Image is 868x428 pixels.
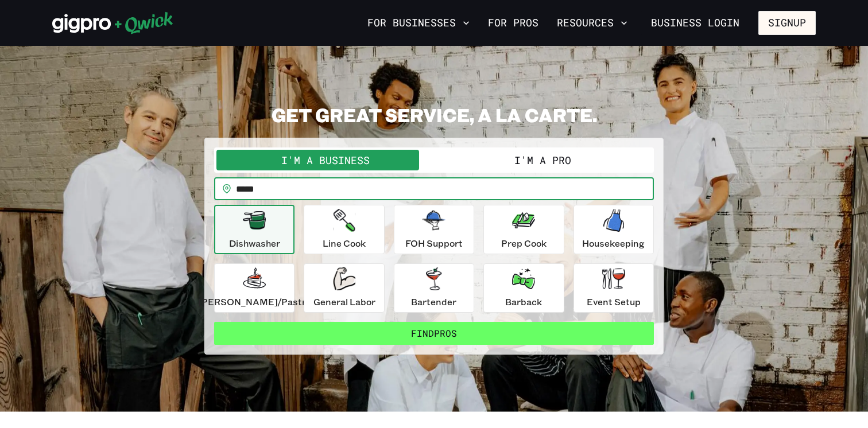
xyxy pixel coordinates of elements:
[758,11,816,35] button: Signup
[214,322,654,345] button: FindPros
[323,236,366,250] p: Line Cook
[405,236,463,250] p: FOH Support
[483,263,564,313] button: Barback
[363,13,474,33] button: For Businesses
[573,205,654,254] button: Housekeeping
[573,263,654,313] button: Event Setup
[582,236,645,250] p: Housekeeping
[641,11,749,35] a: Business Login
[313,295,375,309] p: General Labor
[304,205,384,254] button: Line Cook
[204,103,664,126] h2: GET GREAT SERVICE, A LA CARTE.
[214,263,294,313] button: [PERSON_NAME]/Pastry
[587,295,641,309] p: Event Setup
[434,150,652,170] button: I'm a Pro
[394,205,474,254] button: FOH Support
[394,263,474,313] button: Bartender
[216,150,434,170] button: I'm a Business
[304,263,384,313] button: General Labor
[198,295,311,309] p: [PERSON_NAME]/Pastry
[501,236,547,250] p: Prep Cook
[214,205,294,254] button: Dishwasher
[483,205,564,254] button: Prep Cook
[229,236,280,250] p: Dishwasher
[411,295,456,309] p: Bartender
[505,295,542,309] p: Barback
[483,13,543,33] a: For Pros
[552,13,632,33] button: Resources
